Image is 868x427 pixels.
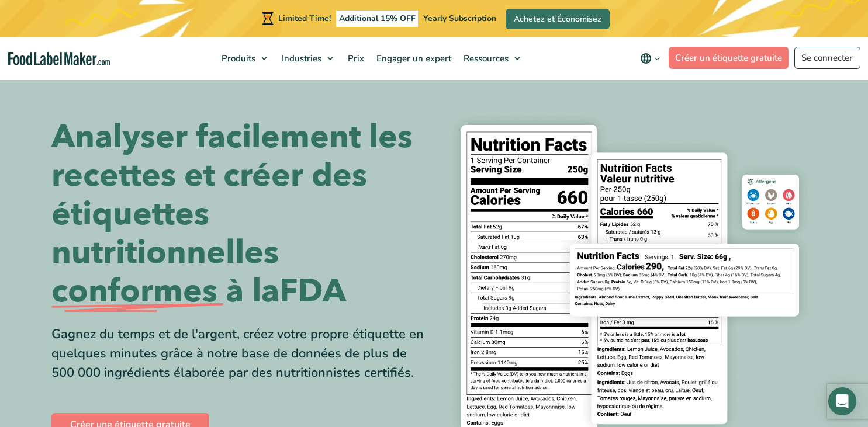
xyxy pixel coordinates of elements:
span: Additional 15% OFF [336,11,419,27]
h1: Analyser facilement les recettes et créer des étiquettes nutritionnelles FDA [51,118,426,311]
span: Produits [218,53,257,64]
span: Industries [278,53,323,64]
a: Engager un expert [371,37,455,79]
a: Achetez et Économisez [506,9,610,29]
a: Créer un étiquette gratuite [669,47,789,69]
a: Industries [276,37,339,79]
div: Open Intercom Messenger [828,387,856,415]
a: Produits [216,37,273,79]
span: Limited Time! [278,13,331,24]
span: conformes à la [51,272,279,311]
span: Prix [344,53,365,64]
span: Yearly Subscription [423,13,496,24]
span: Engager un expert [373,53,452,64]
div: Gagnez du temps et de l'argent, créez votre propre étiquette en quelques minutes grâce à notre ba... [51,325,426,383]
a: Prix [342,37,368,79]
a: Ressources [458,37,526,79]
span: Ressources [460,53,510,64]
a: Se connecter [794,47,860,69]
